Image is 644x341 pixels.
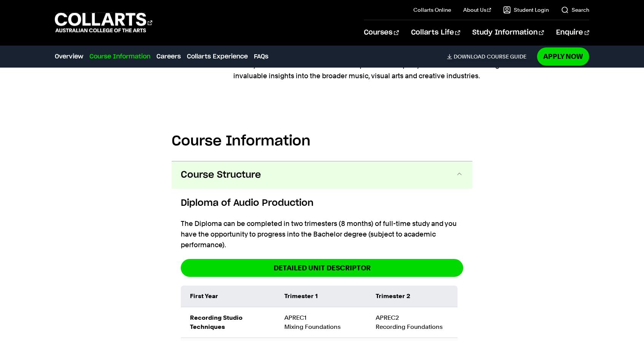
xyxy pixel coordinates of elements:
[181,218,463,250] p: The Diploma can be completed in two trimesters (8 months) of full-time study and you have the opp...
[181,169,261,181] span: Course Structure
[447,53,532,60] a: DownloadCourse Guide
[472,20,544,45] a: Study Information
[367,286,458,307] td: Trimester 2
[364,20,399,45] a: Courses
[275,307,367,338] td: APREC1 Mixing Foundations
[463,6,491,14] a: About Us
[275,286,367,307] td: Trimester 1
[181,196,463,210] h6: Diploma of Audio Production
[556,20,589,45] a: Enquire
[503,6,549,14] a: Student Login
[181,259,463,277] a: DETAILED UNIT DESCRIPTOR
[411,20,460,45] a: Collarts Life
[537,47,589,65] a: Apply Now
[181,286,275,307] td: First Year
[190,314,242,330] strong: Recording Studio Techniques
[413,6,451,14] a: Collarts Online
[55,52,83,61] a: Overview
[55,12,152,33] div: Go to homepage
[367,307,458,338] td: APREC2 Recording Foundations
[254,52,268,61] a: FAQs
[187,52,248,61] a: Collarts Experience
[89,52,150,61] a: Course Information
[561,6,589,14] a: Search
[454,53,485,60] span: Download
[156,52,181,61] a: Careers
[172,161,472,189] button: Course Structure
[172,133,472,150] h2: Course Information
